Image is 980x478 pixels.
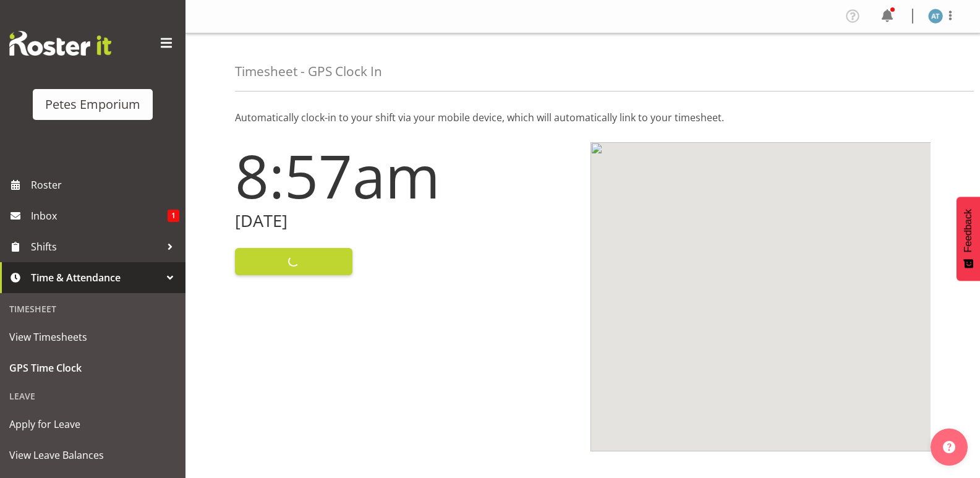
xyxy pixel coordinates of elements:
a: View Leave Balances [3,440,182,471]
span: Roster [31,176,179,194]
img: help-xxl-2.png [943,441,955,453]
h4: Timesheet - GPS Clock In [235,64,382,79]
img: Rosterit website logo [9,31,111,56]
p: Automatically clock-in to your shift via your mobile device, which will automatically link to you... [235,110,931,125]
h1: 8:57am [235,142,576,209]
span: Shifts [31,237,161,256]
span: Feedback [963,209,974,252]
button: Feedback - Show survey [957,197,980,281]
h2: [DATE] [235,211,576,231]
span: Inbox [31,207,168,225]
span: GPS Time Clock [9,359,176,377]
a: GPS Time Clock [3,352,182,383]
a: Apply for Leave [3,409,182,440]
span: View Timesheets [9,328,176,346]
img: alex-micheal-taniwha5364.jpg [928,9,943,23]
span: Time & Attendance [31,268,161,287]
div: Leave [3,383,182,409]
span: 1 [168,210,179,222]
span: Apply for Leave [9,415,176,433]
div: Timesheet [3,296,182,322]
span: View Leave Balances [9,446,176,464]
a: View Timesheets [3,322,182,352]
div: Petes Emporium [45,95,140,114]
